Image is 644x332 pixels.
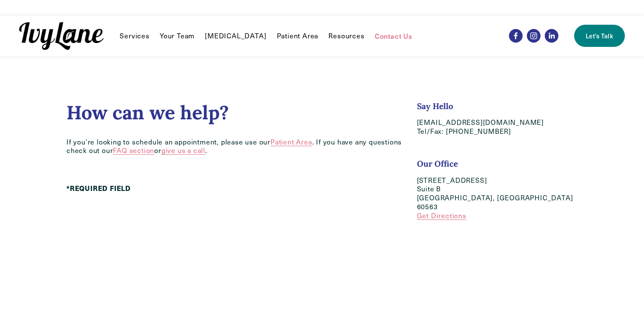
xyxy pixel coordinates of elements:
a: Contact Us [375,31,412,41]
a: Let's Talk [574,25,624,47]
p: [STREET_ADDRESS] Suite B [GEOGRAPHIC_DATA], [GEOGRAPHIC_DATA] 60563 [417,176,578,220]
a: folder dropdown [120,31,149,41]
a: Instagram [527,29,540,43]
a: LinkedIn [545,29,558,43]
a: Your Team [160,31,195,41]
span: Services [120,32,149,40]
a: Get Directions [417,211,466,220]
p: If you’re looking to schedule an appointment, please use our . If you have any questions check ou... [66,138,402,156]
span: Resources [328,32,364,40]
strong: Say Hello [417,101,453,111]
a: give us a call [161,146,205,155]
strong: *REQUIRED FIELD [66,183,131,193]
a: folder dropdown [328,31,364,41]
h2: How can we help? [66,101,402,124]
a: Patient Area [270,137,312,146]
a: Facebook [509,29,523,43]
p: [EMAIL_ADDRESS][DOMAIN_NAME] Tel/Fax: [PHONE_NUMBER] [417,118,578,136]
a: FAQ section [113,146,154,155]
a: [MEDICAL_DATA] [205,31,266,41]
a: Patient Area [277,31,319,41]
strong: Our Office [417,159,458,169]
img: Ivy Lane Counseling &mdash; Therapy that works for you [19,22,103,50]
